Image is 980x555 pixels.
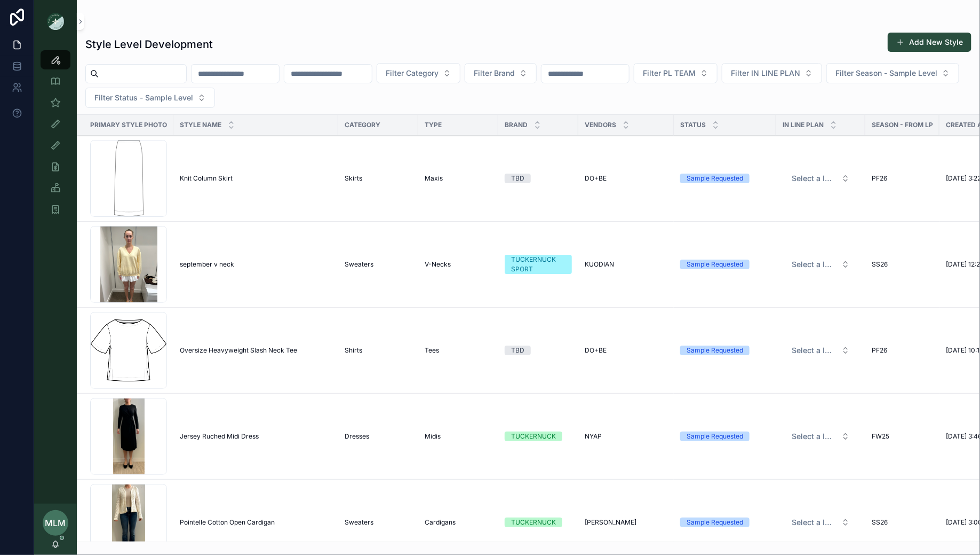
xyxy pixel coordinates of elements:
[872,518,888,527] span: SS26
[792,517,837,528] span: Select a IN LINE PLAN
[85,37,213,52] h1: Style Level Development
[680,432,770,441] a: Sample Requested
[826,63,959,83] button: Select Button
[792,345,837,356] span: Select a IN LINE PLAN
[505,518,572,527] a: TUCKERNUCK
[835,68,937,79] span: Filter Season - Sample Level
[731,68,800,79] span: Filter IN LINE PLAN
[511,518,556,527] div: TUCKERNUCK
[511,346,524,355] div: TBD
[345,432,369,441] span: Dresses
[585,260,614,269] span: KUODIAN
[425,518,492,527] a: Cardigans
[585,432,602,441] span: NYAP
[872,121,933,129] span: Season - From LP
[680,174,770,183] a: Sample Requested
[634,63,718,83] button: Select Button
[792,173,837,184] span: Select a IN LINE PLAN
[585,518,636,527] span: [PERSON_NAME]
[47,13,64,30] img: App logo
[585,432,667,441] a: NYAP
[345,174,412,183] a: Skirts
[783,340,859,361] a: Select Button
[90,121,167,129] span: Primary Style Photo
[85,88,215,108] button: Select Button
[505,121,528,129] span: Brand
[585,260,667,269] a: KUODIAN
[345,260,373,269] span: Sweaters
[680,260,770,269] a: Sample Requested
[34,43,77,233] div: scrollable content
[680,121,706,129] span: Status
[425,432,492,441] a: Midis
[180,518,332,527] a: Pointelle Cotton Open Cardigan
[505,174,572,183] a: TBD
[180,346,297,355] span: Oversize Heavyweight Slash Neck Tee
[425,346,492,355] a: Tees
[722,63,822,83] button: Select Button
[180,174,233,183] span: Knit Column Skirt
[585,518,667,527] a: [PERSON_NAME]
[94,92,193,103] span: Filter Status - Sample Level
[585,174,607,183] span: DO+BE
[505,432,572,441] a: TUCKERNUCK
[687,346,743,355] div: Sample Requested
[872,346,933,355] a: PF26
[377,63,460,83] button: Select Button
[687,174,743,183] div: Sample Requested
[345,518,373,527] span: Sweaters
[505,346,572,355] a: TBD
[783,512,859,533] a: Select Button
[872,518,933,527] a: SS26
[425,260,451,269] span: V-Necks
[511,432,556,441] div: TUCKERNUCK
[425,432,441,441] span: Midis
[872,174,887,183] span: PF26
[425,121,442,129] span: Type
[474,68,515,79] span: Filter Brand
[180,174,332,183] a: Knit Column Skirt
[345,518,412,527] a: Sweaters
[687,518,743,527] div: Sample Requested
[783,255,858,274] button: Select Button
[792,431,837,442] span: Select a IN LINE PLAN
[505,255,572,274] a: TUCKERNUCK SPORT
[345,432,412,441] a: Dresses
[345,346,362,355] span: Shirts
[180,432,332,441] a: Jersey Ruched Midi Dress
[425,174,443,183] span: Maxis
[783,168,859,189] a: Select Button
[180,432,259,441] span: Jersey Ruched Midi Dress
[345,346,412,355] a: Shirts
[783,254,859,275] a: Select Button
[345,121,380,129] span: Category
[425,174,492,183] a: Maxis
[465,63,537,83] button: Select Button
[872,346,887,355] span: PF26
[425,518,456,527] span: Cardigans
[783,169,858,188] button: Select Button
[585,174,667,183] a: DO+BE
[643,68,696,79] span: Filter PL TEAM
[180,518,275,527] span: Pointelle Cotton Open Cardigan
[792,259,837,270] span: Select a IN LINE PLAN
[783,341,858,360] button: Select Button
[345,260,412,269] a: Sweaters
[680,518,770,527] a: Sample Requested
[386,68,439,79] span: Filter Category
[425,346,439,355] span: Tees
[888,33,971,52] button: Add New Style
[783,427,858,446] button: Select Button
[783,426,859,447] a: Select Button
[687,432,743,441] div: Sample Requested
[872,260,888,269] span: SS26
[180,346,332,355] a: Oversize Heavyweight Slash Neck Tee
[872,432,889,441] span: FW25
[680,346,770,355] a: Sample Requested
[585,121,616,129] span: Vendors
[872,174,933,183] a: PF26
[783,513,858,532] button: Select Button
[872,432,933,441] a: FW25
[45,517,66,529] span: MLM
